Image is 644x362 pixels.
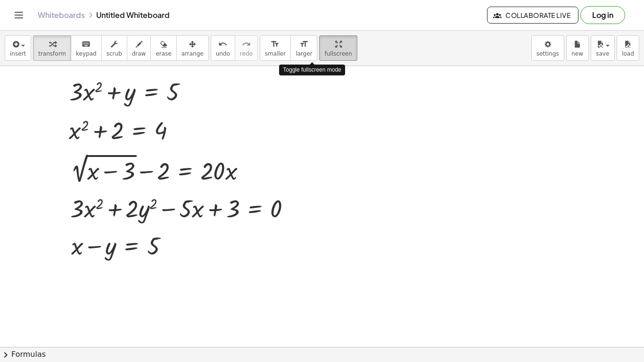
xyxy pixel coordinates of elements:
[127,35,151,61] button: draw
[531,35,564,61] button: settings
[580,6,625,24] button: Log in
[299,39,308,50] i: format_size
[591,35,615,61] button: save
[240,50,253,57] span: redo
[150,35,176,61] button: erase
[82,39,91,50] i: keyboard
[101,35,127,61] button: scrub
[596,50,609,57] span: save
[324,50,352,57] span: fullscreen
[242,39,251,50] i: redo
[38,10,85,20] a: Whiteboards
[537,50,559,57] span: settings
[487,7,578,24] button: Collaborate Live
[218,39,227,50] i: undo
[260,35,291,61] button: format_sizesmaller
[571,50,583,57] span: new
[11,8,26,23] button: Toggle navigation
[76,50,97,57] span: keypad
[33,35,71,61] button: transform
[495,11,570,19] span: Collaborate Live
[265,50,286,57] span: smaller
[132,50,146,57] span: draw
[622,50,634,57] span: load
[290,35,317,61] button: format_sizelarger
[319,35,357,61] button: fullscreen
[176,35,209,61] button: arrange
[10,50,26,57] span: insert
[71,35,102,61] button: keyboardkeypad
[182,50,204,57] span: arrange
[156,50,171,57] span: erase
[271,39,280,50] i: format_size
[235,35,258,61] button: redoredo
[38,50,66,57] span: transform
[5,35,31,61] button: insert
[107,50,122,57] span: scrub
[617,35,639,61] button: load
[279,65,345,75] div: Toggle fullscreen mode
[566,35,589,61] button: new
[216,50,230,57] span: undo
[211,35,235,61] button: undoundo
[296,50,312,57] span: larger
